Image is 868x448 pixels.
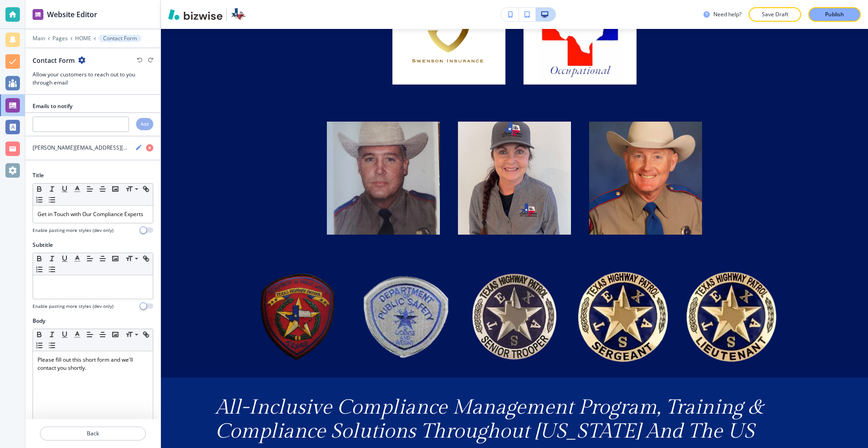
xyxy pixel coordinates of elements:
[33,317,45,325] h2: Body
[168,9,222,20] img: Bizwise Logo
[361,272,451,362] img: Swenson Insurance
[33,227,113,234] h4: Enable pasting more styles (dev only)
[33,144,128,152] h4: [PERSON_NAME][EMAIL_ADDRESS][DOMAIN_NAME]
[458,122,571,235] img: Swenson Insurance
[33,303,113,310] h4: Enable pasting more styles (dev only)
[825,10,844,19] p: Publish
[327,122,440,235] img: Swenson Insurance
[469,272,560,362] img: Swenson Insurance
[52,35,68,42] button: Pages
[33,71,153,87] h3: Allow your customers to reach out to you through email
[103,35,137,42] p: Contact Form
[760,10,789,19] p: Save Draft
[33,56,75,65] h2: Contact Form
[686,272,777,362] img: Lakeside Occupational
[25,137,160,160] button: [PERSON_NAME][EMAIL_ADDRESS][DOMAIN_NAME]
[99,35,142,42] button: Contact Form
[578,272,668,362] img: Swenson Insurance
[33,9,43,20] img: editor icon
[38,356,148,372] p: Please fill out this short form and we'll contact you shortly.
[38,210,148,218] p: Get in Touch with Our Compliance Experts
[749,7,801,22] button: Save Draft
[713,10,741,19] h3: Need help?
[33,171,44,179] h2: Title
[75,35,91,42] button: HOME
[47,9,97,20] h2: Website Editor
[589,122,702,235] img: Lakeside Occupational
[41,429,145,438] p: Back
[252,272,343,362] img: Swenson Insurance
[33,102,72,110] h2: Emails to notify
[40,426,146,441] button: Back
[141,121,149,127] h4: Add
[215,396,769,443] em: All-Inclusive Compliance Management Program, Training & Compliance Solutions Throughout [US_STATE...
[808,7,861,22] button: Publish
[33,35,45,42] button: Main
[231,7,246,22] img: Your Logo
[33,241,53,249] h2: Subtitle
